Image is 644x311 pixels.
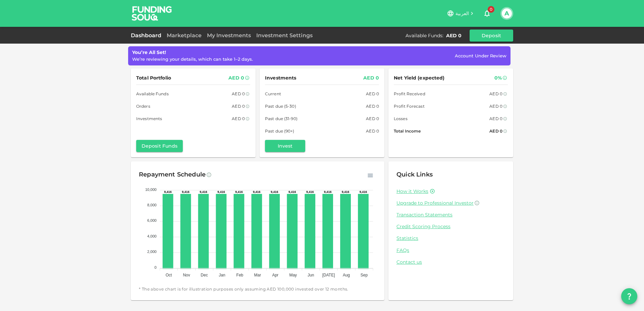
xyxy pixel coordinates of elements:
div: AED 0 [489,127,502,135]
span: Net Yield (expected) [394,74,445,82]
tspan: Oct [166,273,172,277]
span: Current [265,90,281,97]
span: Investments [136,115,162,122]
div: Repayment Schedule [139,169,206,180]
a: Transaction Statements [396,212,505,218]
tspan: 0 [155,265,157,269]
tspan: [DATE] [322,273,335,277]
span: Profit Received [394,90,425,97]
span: Available Funds [136,90,169,97]
div: AED 0 [446,32,462,39]
a: Contact us [396,259,505,265]
tspan: Feb [236,273,244,277]
div: Available Funds : [406,32,443,39]
a: FAQs [396,247,505,254]
span: Quick Links [396,171,433,178]
tspan: Mar [254,273,261,277]
span: Investments [265,74,296,82]
span: Past due (90+) [265,127,294,135]
a: Marketplace [164,32,204,39]
button: Invest [265,140,305,152]
div: AED 0 [489,115,502,122]
div: AED 0 [366,103,379,110]
div: AED 0 [489,103,502,110]
tspan: Jan [219,273,225,277]
tspan: Jun [308,273,314,277]
div: AED 0 [366,115,379,122]
span: You’re All Set! [132,49,166,55]
span: Total Income [394,127,421,135]
tspan: Sep [361,273,368,277]
div: AED 0 [228,74,244,82]
button: Deposit Funds [136,140,183,152]
tspan: 6,000 [147,218,157,222]
span: Orders [136,103,150,110]
div: We’re reviewing your details, which can take 1–2 days. [132,56,253,63]
div: AED 0 [232,90,245,97]
span: 0 [488,6,494,13]
button: A [502,8,512,18]
span: Profit Forecast [394,103,425,110]
span: Account Under Review [455,53,506,58]
a: My Investments [204,32,254,39]
span: Past due (5-30) [265,103,296,110]
div: AED 0 [363,74,379,82]
tspan: May [289,273,297,277]
a: Upgrade to Professional Investor [396,200,505,206]
span: Losses [394,115,408,122]
span: العربية [455,10,469,16]
div: AED 0 [232,103,245,110]
tspan: Dec [201,273,208,277]
span: Past due (31-90) [265,115,298,122]
span: Upgrade to Professional Investor [396,200,474,206]
div: AED 0 [366,90,379,97]
button: question [621,288,637,304]
div: AED 0 [489,90,502,97]
div: 0% [494,74,502,82]
a: Statistics [396,235,505,242]
tspan: Apr [272,273,278,277]
a: Investment Settings [254,32,315,39]
tspan: Nov [183,273,190,277]
div: AED 0 [366,127,379,135]
div: AED 0 [232,115,245,122]
span: * The above chart is for illustration purposes only assuming AED 100,000 invested over 12 months. [139,286,376,293]
tspan: 10,000 [145,187,157,191]
a: Credit Scoring Process [396,223,505,230]
tspan: 2,000 [147,250,157,254]
button: Deposit [470,30,513,42]
tspan: 8,000 [147,203,157,207]
button: 0 [480,7,494,20]
a: Dashboard [131,32,164,39]
span: Total Portfolio [136,74,171,82]
tspan: Aug [343,273,350,277]
a: How it Works [396,188,428,195]
tspan: 4,000 [147,234,157,238]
